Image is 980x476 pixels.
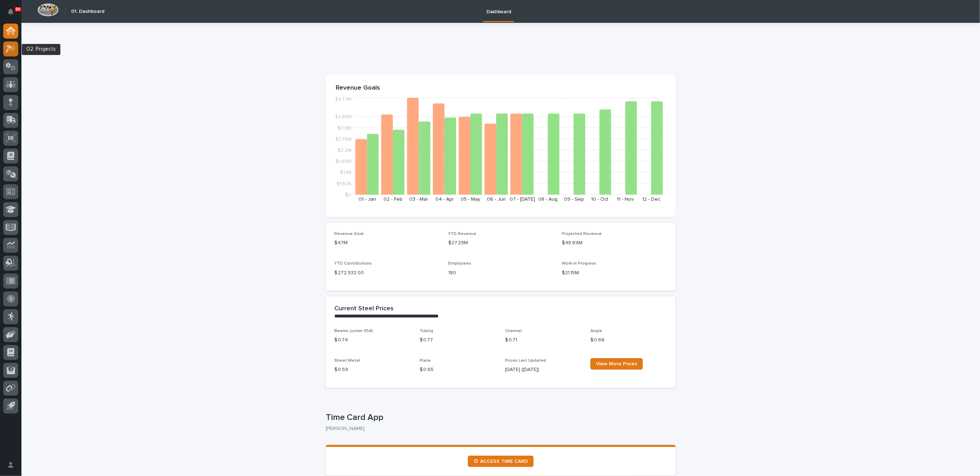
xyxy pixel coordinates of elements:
[334,329,373,333] span: Beams (under 55#)
[337,148,351,153] tspan: $2.2M
[334,336,411,344] p: $ 0.74
[359,197,376,202] text: 01 - Jan
[334,239,440,247] p: $47M
[591,197,608,202] text: 10 - Oct
[340,170,351,175] tspan: $1.1M
[16,7,20,12] p: 90
[448,232,476,236] span: YTD Revenue
[487,197,506,202] text: 06 - Jun
[335,97,351,102] tspan: $4.77M
[334,269,440,277] p: $ 272,932.00
[590,336,667,344] p: $ 0.66
[37,3,59,16] img: Workspace Logo
[336,84,666,92] p: Revenue Goals
[420,336,496,344] p: $ 0.77
[9,9,18,20] div: Notifications90
[334,359,360,363] span: Sheet Metal
[562,261,596,266] span: Work in Progress
[448,261,471,266] span: Employees
[448,239,554,247] p: $27.29M
[334,366,411,374] p: $ 0.59
[505,329,522,333] span: Channel
[384,197,402,202] text: 02 - Feb
[420,359,431,363] span: Plate
[505,359,546,363] span: Prices Last Updated
[510,197,535,202] text: 07 - [DATE]
[435,197,454,202] text: 04 - Apr
[326,426,670,432] p: [PERSON_NAME]
[474,459,528,464] span: ⏲ ACCESS TIME CARD
[3,4,18,19] button: Notifications
[505,366,582,374] p: [DATE] ([DATE])
[562,239,667,247] p: $48.69M
[539,197,558,202] text: 08 - Aug
[562,269,667,277] p: $21.15M
[335,115,351,120] tspan: $3.85M
[326,412,673,423] p: Time Card App
[420,366,496,374] p: $ 0.65
[562,232,602,236] span: Projected Revenue
[564,197,584,202] text: 09 - Sep
[468,456,534,467] a: ⏲ ACCESS TIME CARD
[596,361,637,366] span: View More Prices
[335,137,351,142] tspan: $2.75M
[334,232,364,236] span: Revenue Goal
[590,329,602,333] span: Angle
[409,197,428,202] text: 03 - Mar
[71,9,104,15] h2: 01. Dashboard
[345,192,351,197] tspan: $0
[335,159,351,164] tspan: $1.65M
[642,197,660,202] text: 12 - Dec
[617,197,634,202] text: 11 - Nov
[590,358,643,370] a: View More Prices
[336,181,351,186] tspan: $550K
[505,336,582,344] p: $ 0.71
[420,329,433,333] span: Tubing
[337,126,351,131] tspan: $3.3M
[461,197,480,202] text: 05 - May
[448,269,554,277] p: 180
[334,305,394,313] h2: Current Steel Prices
[334,261,372,266] span: YTD Contributions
